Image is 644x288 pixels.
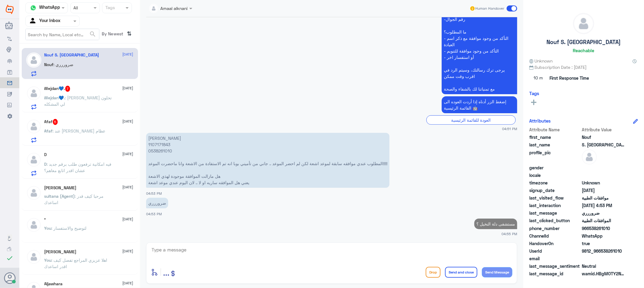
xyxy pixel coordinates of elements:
span: ضروررري [582,210,626,216]
span: First Response Time [549,75,589,81]
button: Drop [426,267,441,278]
span: : لتوضيح والاستفسار [52,226,87,231]
div: Tags [104,4,115,12]
span: Subscription Date : [DATE] [529,64,638,70]
span: last_message [529,210,581,216]
span: last_message_id [529,270,581,277]
span: Unknown [582,180,626,186]
span: Unknown [529,58,553,64]
span: [DATE] [123,151,133,157]
span: timezone [529,180,581,186]
h5: Nouf S. [GEOGRAPHIC_DATA] [546,39,621,46]
span: wamid.HBgMOTY2NTM4MjYxMDEwFQIAEhgUM0FBNjAyRkYwNTRFREM5QUFFQ0QA [582,270,626,277]
span: : عند [PERSON_NAME] عظام [53,128,106,133]
span: email [529,255,581,262]
span: ... [163,267,169,277]
img: defaultAdmin.png [26,152,41,167]
span: : فيه امكانية ترفعون طلب برقم جديد عشان اقدر اتابع معاهم؟ [44,162,112,173]
h5: Ahmed [44,185,77,190]
span: null [582,255,626,262]
img: defaultAdmin.png [26,119,41,134]
img: defaultAdmin.png [573,13,594,34]
img: defaultAdmin.png [26,185,41,200]
h5: Nouf S. AlOmari [44,53,99,58]
h5: Wejdan💙. [44,86,70,92]
span: By Newest [99,29,125,41]
img: defaultAdmin.png [26,217,41,232]
button: Avatar [4,272,15,284]
h5: ° [44,217,46,222]
span: 10 m [529,73,547,84]
div: العودة للقائمة الرئيسية [426,115,516,125]
span: Attribute Value [582,126,626,133]
span: Afaf [44,128,53,133]
p: 28/9/2025, 4:53 PM [146,198,168,208]
span: phone_number [529,225,581,232]
span: UserId [529,248,581,254]
img: Widebot Logo [6,5,14,14]
h5: Afaf [44,119,58,125]
span: gender [529,165,581,171]
span: ChannelId [529,233,581,239]
span: first_name [529,134,581,140]
span: last_visited_flow [529,195,581,201]
span: : [PERSON_NAME] تحلون لي المشكله [44,95,112,107]
span: You [44,226,52,231]
span: locale [529,172,581,178]
span: profile_pic [529,149,581,163]
button: Send Message [482,267,512,277]
p: 28/9/2025, 4:55 PM [474,219,517,229]
span: last_clicked_button [529,217,581,224]
h6: Reachable [573,48,594,53]
span: last_name [529,142,581,148]
span: [DATE] [123,119,133,124]
h5: Aljawhara [44,281,63,286]
span: search [89,30,96,38]
button: Send and close [445,267,477,278]
span: last_message_sentiment [529,263,581,269]
span: Nouf [44,62,54,67]
span: null [582,172,626,178]
span: 04:53 PM [146,212,162,216]
input: Search by Name, Local etc… [26,29,99,40]
span: 04:51 PM [502,126,517,131]
span: 04:55 PM [501,231,517,236]
span: sultana (Agent) [44,194,75,199]
span: [DATE] [123,248,133,254]
span: [DATE] [123,280,133,286]
span: true [582,240,626,247]
span: signup_date [529,187,581,194]
span: null [582,165,626,171]
span: : ضروررري [54,62,74,67]
span: الموافقات الطبية [582,217,626,224]
h6: Tags [529,91,539,96]
span: 2025-09-28T13:51:05.566Z [582,187,626,194]
span: 2025-09-28T13:53:27.409Z [582,202,626,209]
img: defaultAdmin.png [26,249,41,264]
i: check [6,254,13,262]
h5: Ahmad Mansi [44,249,77,254]
span: Attribute Name [529,126,581,133]
img: defaultAdmin.png [26,53,41,68]
h5: D [44,152,47,157]
span: 966538261010 [582,225,626,232]
span: 2 [582,233,626,239]
h6: Attributes [529,118,551,123]
span: You [44,258,52,263]
span: HandoverOn [529,240,581,247]
span: 5 [53,119,58,125]
span: [DATE] [123,216,133,222]
span: 0 [582,263,626,269]
button: ... [163,265,169,279]
span: Wejdan💙. [44,95,65,100]
span: D [44,162,47,167]
p: 28/9/2025, 4:51 PM [442,96,517,113]
span: 04:53 PM [146,191,162,195]
span: [DATE] [123,184,133,190]
img: whatsapp.png [29,3,38,12]
span: [DATE] [123,85,133,91]
img: defaultAdmin.png [582,149,597,165]
span: [DATE] [123,52,133,57]
img: defaultAdmin.png [26,86,41,101]
span: last_interaction [529,202,581,209]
